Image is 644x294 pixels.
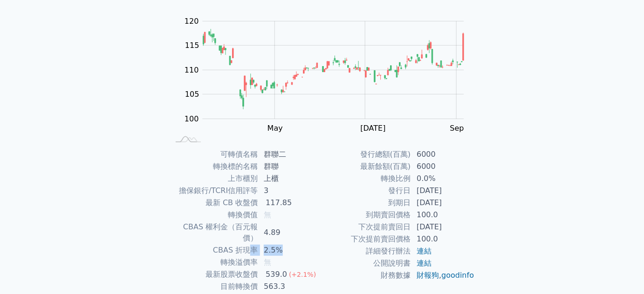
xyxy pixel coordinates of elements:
[169,185,258,197] td: 擔保銀行/TCRI信用評等
[322,269,411,281] td: 財務數據
[169,281,258,293] td: 目前轉換價
[185,41,199,50] tspan: 115
[258,244,322,256] td: 2.5%
[264,258,271,267] span: 無
[258,221,322,244] td: 4.89
[258,148,322,160] td: 群聯二
[441,271,474,280] a: goodinfo
[417,259,432,267] a: 連結
[450,124,464,133] tspan: Sep
[185,17,199,26] tspan: 120
[411,173,475,185] td: 0.0%
[411,148,475,160] td: 6000
[322,233,411,245] td: 下次提前賣回價格
[322,197,411,209] td: 到期日
[322,160,411,173] td: 最新餘額(百萬)
[322,148,411,160] td: 發行總額(百萬)
[258,173,322,185] td: 上櫃
[169,244,258,256] td: CBAS 折現率
[411,160,475,173] td: 6000
[322,185,411,197] td: 發行日
[169,221,258,244] td: CBAS 權利金（百元報價）
[322,245,411,257] td: 詳細發行辦法
[258,160,322,173] td: 群聯
[411,209,475,221] td: 100.0
[169,256,258,268] td: 轉換溢價率
[258,281,322,293] td: 563.3
[267,124,283,133] tspan: May
[169,173,258,185] td: 上市櫃別
[361,124,386,133] tspan: [DATE]
[185,90,199,99] tspan: 105
[417,271,439,280] a: 財報狗
[417,247,432,255] a: 連結
[258,185,322,197] td: 3
[264,210,271,219] span: 無
[322,173,411,185] td: 轉換比例
[185,114,199,123] tspan: 100
[322,221,411,233] td: 下次提前賣回日
[411,185,475,197] td: [DATE]
[411,221,475,233] td: [DATE]
[264,269,289,280] div: 539.0
[289,271,316,278] span: (+2.1%)
[411,197,475,209] td: [DATE]
[264,197,294,208] div: 117.85
[169,160,258,173] td: 轉換標的名稱
[411,233,475,245] td: 100.0
[169,268,258,281] td: 最新股票收盤價
[322,257,411,269] td: 公開說明書
[169,197,258,209] td: 最新 CB 收盤價
[185,66,199,74] tspan: 110
[411,269,475,281] td: ,
[180,17,478,133] g: Chart
[322,209,411,221] td: 到期賣回價格
[169,209,258,221] td: 轉換價值
[169,148,258,160] td: 可轉債名稱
